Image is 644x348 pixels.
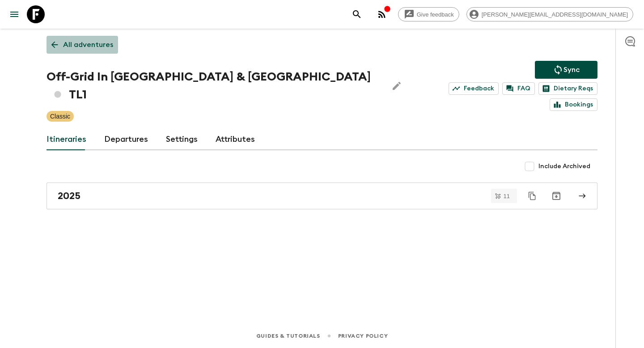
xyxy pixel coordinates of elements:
a: Attributes [216,129,255,150]
a: Settings [166,129,198,150]
h2: 2025 [58,190,80,202]
a: Departures [104,129,148,150]
button: Duplicate [524,188,540,204]
span: [PERSON_NAME][EMAIL_ADDRESS][DOMAIN_NAME] [477,11,633,18]
a: All adventures [47,36,118,54]
p: Sync [563,64,580,75]
a: Itineraries [47,129,86,150]
p: Classic [50,112,70,121]
span: 11 [498,193,515,199]
span: Give feedback [412,11,459,18]
p: All adventures [63,39,113,50]
a: Feedback [449,82,499,95]
div: [PERSON_NAME][EMAIL_ADDRESS][DOMAIN_NAME] [466,7,633,21]
a: Guides & Tutorials [256,331,320,341]
a: Dietary Reqs [538,82,597,95]
a: Privacy Policy [338,331,388,341]
a: 2025 [47,182,597,209]
a: FAQ [502,82,535,95]
button: menu [5,5,23,23]
button: search adventures [348,5,366,23]
a: Bookings [550,98,597,111]
span: Include Archived [538,162,590,171]
button: Archive [547,187,565,205]
a: Give feedback [398,7,459,21]
button: Sync adventure departures to the booking engine [535,61,597,79]
h1: Off-Grid In [GEOGRAPHIC_DATA] & [GEOGRAPHIC_DATA] TL1 [47,68,381,104]
button: Edit Adventure Title [388,68,406,104]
